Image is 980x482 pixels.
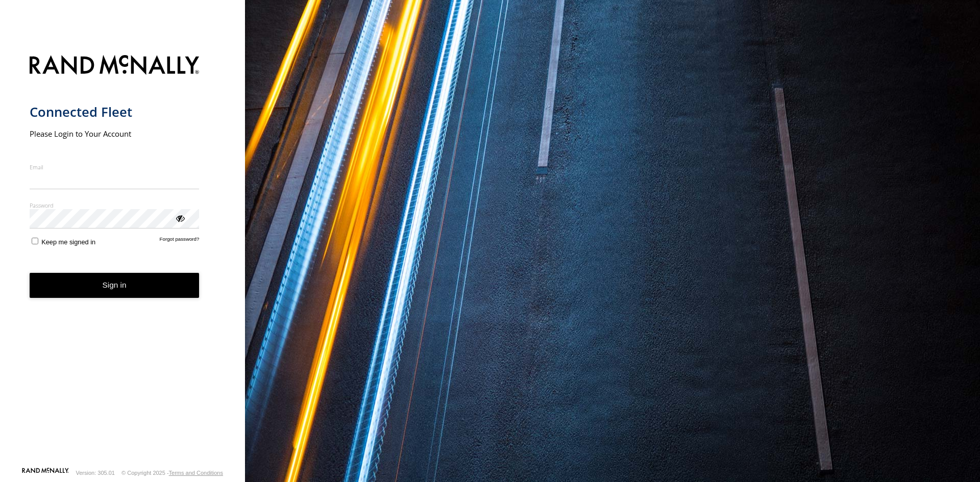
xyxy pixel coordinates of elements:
a: Terms and Conditions [169,470,223,476]
button: Sign in [30,273,200,298]
input: Keep me signed in [32,238,38,244]
span: Keep me signed in [41,238,95,246]
label: Password [30,201,200,209]
a: Forgot password? [160,236,200,246]
div: Version: 305.01 [76,470,115,476]
a: Visit our Website [22,468,69,478]
label: Email [30,163,200,171]
form: main [30,49,216,467]
h1: Connected Fleet [30,104,200,120]
h2: Please Login to Your Account [30,129,200,139]
div: ViewPassword [175,213,185,223]
div: © Copyright 2025 - [121,470,223,476]
img: Rand McNally [30,53,200,79]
